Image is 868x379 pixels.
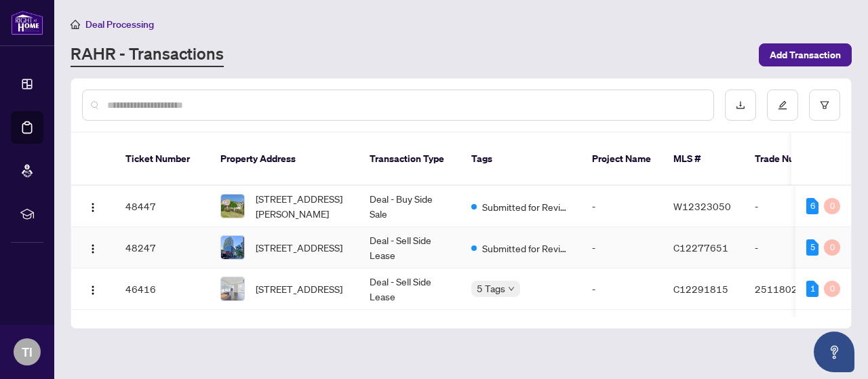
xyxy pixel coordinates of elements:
[82,237,104,258] button: Logo
[115,227,210,268] td: 48247
[508,285,515,292] span: down
[71,43,224,67] a: RAHR - Transactions
[663,133,744,186] th: MLS #
[22,342,33,361] span: TI
[477,281,505,296] span: 5 Tags
[581,133,663,186] th: Project Name
[824,281,840,297] div: 0
[85,18,154,31] span: Deal Processing
[581,186,663,227] td: -
[744,186,839,227] td: -
[725,89,756,121] button: download
[359,268,460,310] td: Deal - Sell Side Lease
[770,44,841,66] span: Add Transaction
[806,239,818,256] div: 5
[256,240,342,255] span: [STREET_ADDRESS]
[824,239,840,256] div: 0
[359,227,460,268] td: Deal - Sell Side Lease
[806,281,818,297] div: 1
[221,195,244,218] img: thumbnail-img
[744,133,839,186] th: Trade Number
[673,283,728,295] span: C12291815
[482,199,570,214] span: Submitted for Review
[460,133,581,186] th: Tags
[482,241,570,256] span: Submitted for Review
[744,227,839,268] td: -
[256,191,348,221] span: [STREET_ADDRESS][PERSON_NAME]
[581,268,663,310] td: -
[824,198,840,214] div: 0
[809,89,840,121] button: filter
[221,277,244,300] img: thumbnail-img
[736,100,745,110] span: download
[221,236,244,259] img: thumbnail-img
[581,227,663,268] td: -
[759,43,852,66] button: Add Transaction
[806,198,818,214] div: 6
[744,268,839,310] td: 2511802
[115,268,210,310] td: 46416
[115,186,210,227] td: 48447
[71,20,80,29] span: home
[82,195,104,217] button: Logo
[767,89,798,121] button: edit
[820,100,829,110] span: filter
[115,133,210,186] th: Ticket Number
[256,281,342,296] span: [STREET_ADDRESS]
[673,200,731,212] span: W12323050
[210,133,359,186] th: Property Address
[11,10,43,35] img: logo
[673,241,728,254] span: C12277651
[359,133,460,186] th: Transaction Type
[82,278,104,300] button: Logo
[814,332,854,372] button: Open asap
[87,285,98,296] img: Logo
[87,243,98,254] img: Logo
[778,100,787,110] span: edit
[359,186,460,227] td: Deal - Buy Side Sale
[87,202,98,213] img: Logo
